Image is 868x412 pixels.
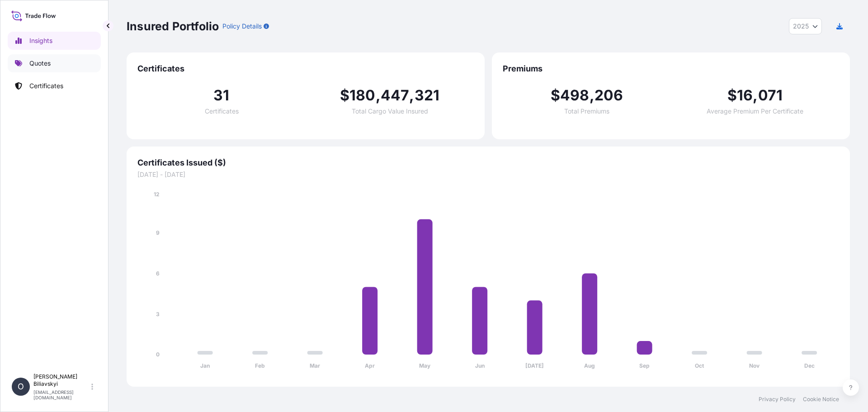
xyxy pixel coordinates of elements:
[753,88,758,103] span: ,
[33,389,90,400] p: [EMAIL_ADDRESS][DOMAIN_NAME]
[137,170,839,179] span: [DATE] - [DATE]
[137,63,474,74] span: Certificates
[503,63,839,74] span: Premiums
[695,362,704,369] tspan: Oct
[737,88,753,103] span: 16
[156,351,160,358] tspan: 0
[137,157,839,168] span: Certificates Issued ($)
[205,108,239,114] span: Certificates
[475,362,485,369] tspan: Jun
[381,88,410,103] span: 447
[789,18,822,34] button: Year Selector
[29,59,51,68] p: Quotes
[376,88,381,103] span: ,
[525,362,544,369] tspan: [DATE]
[310,362,320,369] tspan: Mar
[409,88,414,103] span: ,
[8,32,101,50] a: Insights
[415,88,440,103] span: 321
[707,108,803,114] span: Average Premium Per Certificate
[29,36,52,45] p: Insights
[551,88,560,103] span: $
[29,81,63,90] p: Certificates
[639,362,650,369] tspan: Sep
[759,396,796,403] a: Privacy Policy
[200,362,210,369] tspan: Jan
[127,19,219,33] p: Insured Portfolio
[33,373,90,388] p: [PERSON_NAME] Biliavskyi
[564,108,609,114] span: Total Premiums
[804,362,815,369] tspan: Dec
[594,88,623,103] span: 206
[352,108,428,114] span: Total Cargo Value Insured
[156,311,160,317] tspan: 3
[365,362,375,369] tspan: Apr
[8,54,101,72] a: Quotes
[156,270,160,277] tspan: 6
[749,362,760,369] tspan: Nov
[727,88,737,103] span: $
[154,191,160,198] tspan: 12
[560,88,590,103] span: 498
[255,362,265,369] tspan: Feb
[590,88,594,103] span: ,
[349,88,376,103] span: 180
[419,362,431,369] tspan: May
[222,22,262,31] p: Policy Details
[584,362,595,369] tspan: Aug
[156,229,160,236] tspan: 9
[18,382,24,391] span: O
[340,88,349,103] span: $
[793,22,809,31] span: 2025
[8,77,101,95] a: Certificates
[803,396,839,403] a: Cookie Notice
[758,88,783,103] span: 071
[213,88,229,103] span: 31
